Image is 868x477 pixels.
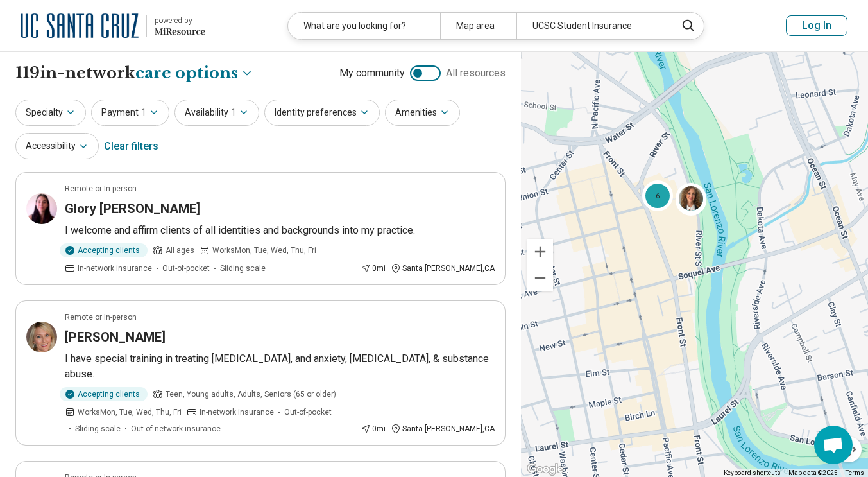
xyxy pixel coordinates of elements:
[440,13,516,39] div: Map area
[643,180,674,211] div: 6
[15,133,99,159] button: Accessibility
[788,469,838,476] span: Map data ©2025
[446,65,506,81] span: All resources
[65,311,137,323] p: Remote or In-person
[65,200,200,218] h3: Glory [PERSON_NAME]
[339,65,405,81] span: My community
[131,423,221,435] span: Out-of-network insurance
[220,263,266,274] span: Sliding scale
[385,100,460,126] button: Amenities
[65,183,137,195] p: Remote or In-person
[527,265,553,291] button: Zoom out
[78,263,152,274] span: In-network insurance
[361,423,386,435] div: 0 mi
[21,10,139,41] img: University of California at Santa Cruz
[141,106,146,119] span: 1
[212,245,316,256] span: Works Mon, Tue, Wed, Thu, Fri
[288,13,440,39] div: What are you looking for?
[15,62,253,84] h1: 119 in-network
[60,387,148,401] div: Accepting clients
[135,62,238,84] span: care options
[200,406,274,418] span: In-network insurance
[104,131,158,162] div: Clear filters
[174,100,259,126] button: Availability1
[786,15,847,36] button: Log In
[814,426,853,464] div: Open chat
[75,423,121,435] span: Sliding scale
[264,100,380,126] button: Identity preferences
[65,351,495,382] p: I have special training in treating [MEDICAL_DATA], and anxiety, [MEDICAL_DATA], & substance abuse.
[60,243,148,257] div: Accepting clients
[516,13,668,39] div: UCSC Student Insurance
[78,406,182,418] span: Works Mon, Tue, Wed, Thu, Fri
[284,406,332,418] span: Out-of-pocket
[391,263,495,274] div: Santa [PERSON_NAME] , CA
[15,100,86,126] button: Specialty
[166,245,194,256] span: All ages
[166,388,336,400] span: Teen, Young adults, Adults, Seniors (65 or older)
[361,263,386,274] div: 0 mi
[91,100,169,126] button: Payment1
[846,469,864,476] a: Terms (opens in new tab)
[231,106,236,119] span: 1
[135,62,253,84] button: Care options
[391,423,495,435] div: Santa [PERSON_NAME] , CA
[21,10,205,41] a: University of California at Santa Cruzpowered by
[155,15,205,26] div: powered by
[527,239,553,265] button: Zoom in
[65,328,166,346] h3: [PERSON_NAME]
[65,223,495,238] p: I welcome and affirm clients of all identities and backgrounds into my practice.
[162,263,210,274] span: Out-of-pocket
